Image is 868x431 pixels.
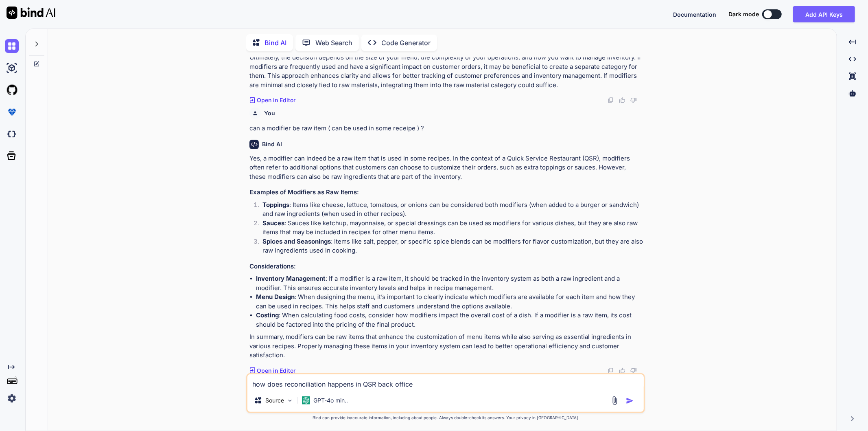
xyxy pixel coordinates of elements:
p: Bind can provide inaccurate information, including about people. Always double-check its answers.... [246,415,645,421]
p: Open in Editor [257,96,295,104]
button: Documentation [673,10,716,19]
strong: Toppings [262,201,289,209]
p: Open in Editor [257,367,295,375]
h6: Bind AI [262,140,282,148]
button: Add API Keys [793,6,855,22]
p: : When designing the menu, it’s important to clearly indicate which modifiers are available for e... [256,292,643,311]
img: ai-studio [5,61,19,75]
p: : If a modifier is a raw item, it should be tracked in the inventory system as both a raw ingredi... [256,274,643,292]
p: Bind AI [265,38,286,48]
p: Source [265,396,284,405]
img: like [619,97,625,103]
img: premium [5,105,19,119]
h3: Considerations: [249,262,643,271]
p: : Sauces like ketchup, mayonnaise, or special dressings can be used as modifiers for various dish... [262,219,643,237]
span: Documentation [673,11,716,18]
img: icon [626,397,634,405]
p: Ultimately, the decision depends on the size of your menu, the complexity of your operations, and... [249,53,643,90]
img: Bind AI [7,7,55,19]
p: Web Search [315,38,352,48]
img: darkCloudIdeIcon [5,127,19,141]
strong: Menu Design [256,293,295,301]
img: githubLight [5,83,19,97]
h6: You [264,109,275,117]
strong: Costing [256,311,279,319]
span: Dark mode [728,10,759,18]
p: : Items like cheese, lettuce, tomatoes, or onions can be considered both modifiers (when added to... [262,200,643,219]
p: : When calculating food costs, consider how modifiers impact the overall cost of a dish. If a mod... [256,311,643,329]
img: copy [608,367,614,374]
p: : Items like salt, pepper, or specific spice blends can be modifiers for flavor customization, bu... [262,237,643,255]
p: In summary, modifiers can be raw items that enhance the customization of menu items while also se... [249,332,643,360]
img: like [619,367,625,374]
img: GPT-4o mini [302,396,310,405]
img: copy [608,97,614,103]
strong: Spices and Seasonings [262,237,331,245]
h3: Examples of Modifiers as Raw Items: [249,188,643,197]
img: chat [5,39,19,53]
strong: Inventory Management [256,275,326,282]
img: settings [5,391,19,405]
p: Yes, a modifier can indeed be a raw item that is used in some recipes. In the context of a Quick ... [249,154,643,182]
textarea: how does reconciliation happens in QSR back offic [247,374,644,389]
img: attachment [610,396,619,405]
img: dislike [630,367,637,374]
p: GPT-4o min.. [313,396,348,405]
img: Pick Models [286,397,293,404]
p: Code Generator [381,38,431,48]
strong: Sauces [262,219,284,227]
img: dislike [630,97,637,103]
p: can a modifier be raw item ( can be used in some receipe ) ? [249,124,643,133]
